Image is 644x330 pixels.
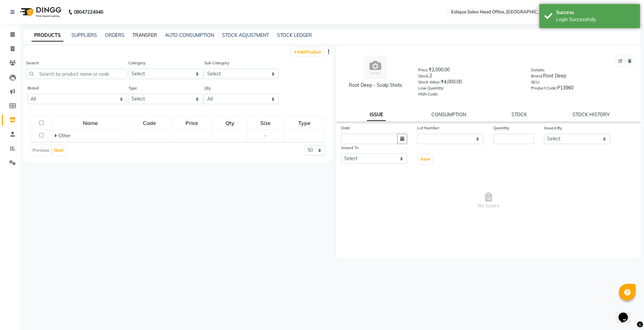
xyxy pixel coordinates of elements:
[128,60,145,66] label: Category
[171,117,213,129] div: Price
[418,85,444,91] label: Low Quantity:
[556,9,635,16] div: Success
[26,69,127,79] input: Search by product name or code
[248,117,283,129] div: Size
[165,32,214,38] a: AUTO CONSUMPTION
[284,117,325,129] div: Type
[26,60,39,66] label: Search
[418,66,521,76] div: ₹2,000.00
[418,78,521,88] div: ₹4,000.00
[264,133,266,139] span: -
[128,85,137,91] label: Type
[28,85,39,91] label: Brand
[364,56,387,79] img: avatar
[367,109,386,121] a: ISSUE
[421,156,430,161] span: Issue
[418,73,429,79] label: Stock:
[52,146,65,155] button: Next
[222,32,269,38] a: STOCK ADJUSTMENT
[493,125,509,131] label: Quantity
[418,67,429,73] label: Price:
[418,91,438,97] label: HSN Code:
[58,133,71,139] span: Other
[531,85,557,91] label: Product Code:
[531,84,634,94] div: P13960
[204,60,229,66] label: Sub Category
[32,29,63,42] a: PRODUCTS
[418,79,441,85] label: Stock Value:
[556,16,635,23] div: Login Successfully.
[132,32,157,38] a: TRANSFER
[616,303,637,323] iframe: chat widget
[531,73,543,79] label: Brand:
[573,112,610,118] a: STOCK HISTORY
[292,48,323,56] a: Add Product
[531,67,545,73] label: Details:
[512,112,527,118] a: STOCK
[105,32,124,38] a: ORDERS
[341,125,350,131] label: Date
[544,125,562,131] label: Issued By
[531,79,540,85] label: SKU:
[341,167,636,234] span: No Issues
[419,154,432,164] button: Issue
[74,3,103,21] b: 08047224946
[53,117,127,129] div: Name
[417,125,439,131] label: Lot Number
[71,32,97,38] a: SUPPLIERS
[343,82,408,89] div: Root Deep - Scalp Shots
[341,145,359,151] label: Issued To
[531,72,634,82] div: Root Deep
[54,133,58,139] span: Expand Row
[128,117,170,129] div: Code
[17,3,63,21] img: logo
[431,112,466,118] a: CONSUMPTION
[418,72,521,82] div: 2
[277,32,312,38] a: STOCK LEDGER
[213,117,246,129] div: Qty
[204,85,211,91] label: Qty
